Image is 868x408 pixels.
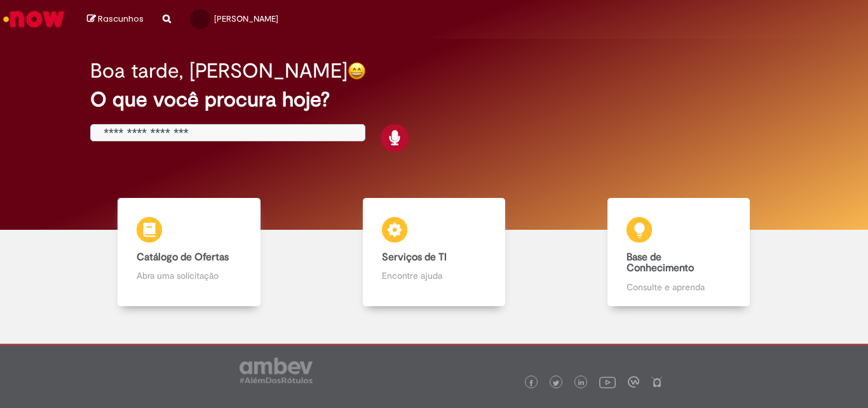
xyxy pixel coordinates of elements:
img: logo_footer_linkedin.png [578,379,585,387]
span: Rascunhos [98,13,144,25]
img: logo_footer_twitter.png [553,380,559,386]
span: [PERSON_NAME] [214,13,278,24]
img: happy-face.png [348,62,366,80]
a: Rascunhos [87,13,144,25]
a: Catálogo de Ofertas Abra uma solicitação [67,198,311,306]
img: logo_footer_ambev_rotulo_gray.png [240,358,313,383]
h2: O que você procura hoje? [90,88,778,111]
b: Catálogo de Ofertas [137,251,229,264]
a: Serviços de TI Encontre ajuda [311,198,556,306]
p: Consulte e aprenda [627,281,731,293]
b: Serviços de TI [382,251,447,264]
p: Encontre ajuda [382,269,486,282]
p: Abra uma solicitação [137,269,241,282]
img: logo_footer_facebook.png [528,380,534,386]
h2: Boa tarde, [PERSON_NAME] [90,60,348,82]
img: logo_footer_naosei.png [651,376,663,388]
a: Base de Conhecimento Consulte e aprenda [557,198,801,306]
img: logo_footer_workplace.png [628,376,639,388]
img: ServiceNow [1,6,67,32]
img: logo_footer_youtube.png [599,374,616,390]
b: Base de Conhecimento [627,251,694,275]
